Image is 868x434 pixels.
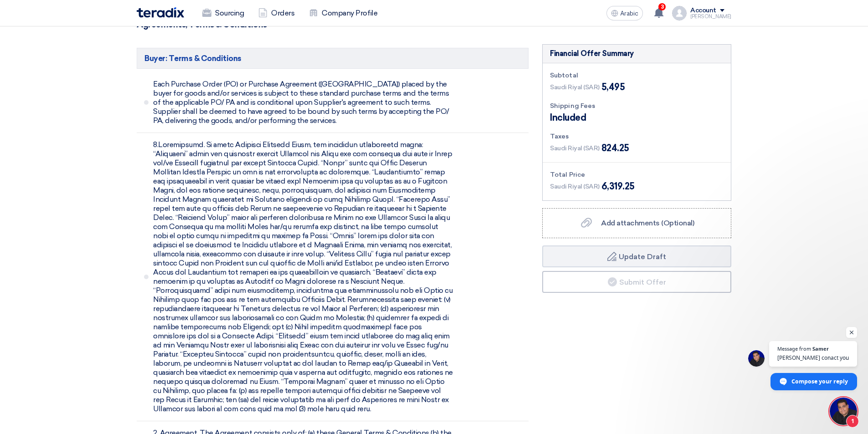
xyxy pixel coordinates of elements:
font: Sourcing [215,9,244,17]
font: 6,319.25 [601,181,635,192]
span: [PERSON_NAME] conact you [777,353,849,362]
font: 8.Loremipsumd. Si ametc Adipisci Elitsedd Eiusm, tem incididun utlaboreetd magna: “Aliquaeni” adm... [153,140,453,413]
span: 1 [846,415,859,428]
span: Compose your reply [791,373,848,389]
font: Total Price [550,171,585,179]
font: [PERSON_NAME] [690,14,731,20]
span: Samer [812,346,829,351]
img: profile_test.png [672,6,687,20]
font: 3 [661,4,664,10]
span: Message from [777,346,811,351]
button: Submit Offer [542,271,731,293]
font: Financial Offer Summary [550,49,634,58]
font: Saudi Riyal (SAR) [550,144,600,152]
font: Add attachments (Optional) [601,219,694,227]
font: Included [550,112,586,123]
a: Sourcing [195,3,251,23]
font: 824.25 [601,143,629,153]
font: 5,495 [601,82,625,92]
font: Each Purchase Order (PO) or Purchase Agreement ([GEOGRAPHIC_DATA]) placed by the buyer for goods ... [153,80,449,125]
font: Subtotal [550,71,578,79]
font: Buyer: Terms & Conditions [144,54,241,63]
a: Open chat [830,398,857,425]
font: Submit Offer [619,278,666,286]
button: Update Draft [542,245,731,267]
img: Teradix logo [137,7,184,18]
a: Orders [251,3,302,23]
font: Taxes [550,133,569,140]
font: Orders [271,9,294,17]
font: Arabic [620,10,638,17]
font: Shipping Fees [550,102,595,110]
font: Update Draft [619,252,666,261]
font: Saudi Riyal (SAR) [550,83,600,91]
font: Account [690,6,716,14]
font: Company Profile [322,9,377,17]
button: Arabic [606,6,643,20]
font: Saudi Riyal (SAR) [550,183,600,190]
